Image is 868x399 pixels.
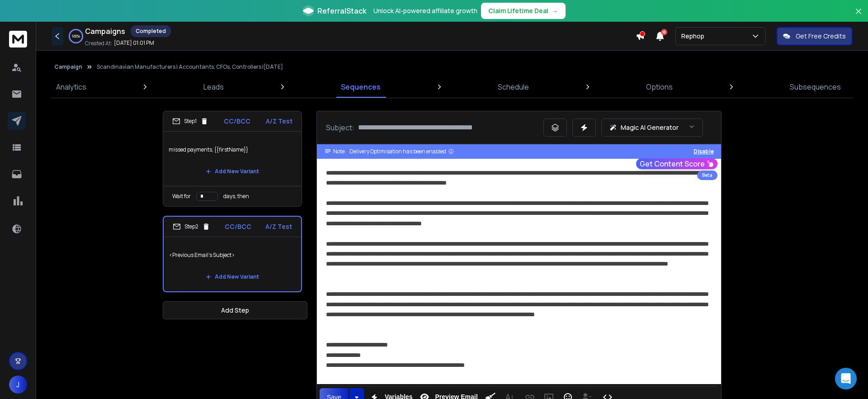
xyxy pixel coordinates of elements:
p: CC/BCC [225,222,251,231]
button: Get Content Score [636,158,717,169]
p: Scandinavian Manufacturers | Accountants, CFOs, Controllers |[DATE] [97,63,283,71]
button: Add Step [163,301,307,319]
a: Leads [198,76,229,98]
div: Beta [697,171,717,180]
div: Completed [131,25,171,37]
span: ReferralStack [317,5,366,16]
button: Disable [693,148,714,155]
p: CC/BCC [224,117,250,126]
a: Analytics [51,76,92,98]
a: Options [641,76,678,98]
p: Subject: [326,122,354,133]
p: <Previous Email's Subject> [169,242,296,268]
p: Wait for [172,193,191,200]
span: 18 [661,29,667,35]
h1: Campaigns [85,26,125,37]
p: Options [646,81,673,92]
p: Schedule [498,81,529,92]
p: missed payments, {{firstName}} [169,137,296,162]
a: Schedule [492,76,534,98]
div: Open Intercom Messenger [835,368,857,389]
p: A/Z Test [266,117,292,126]
p: Magic AI Generator [621,123,679,132]
li: Step1CC/BCCA/Z Testmissed payments, {{firstName}}Add New VariantWait fordays, then [163,111,302,207]
p: Leads [203,81,224,92]
button: J [9,375,27,394]
button: Campaign [54,63,82,71]
span: Note: [333,148,346,155]
span: → [552,6,558,15]
a: Sequences [335,76,386,98]
div: Step 2 [173,223,210,231]
button: Add New Variant [198,268,266,286]
p: [DATE] 01:01 PM [114,39,154,47]
p: Analytics [56,81,86,92]
button: Claim Lifetime Deal→ [481,3,566,19]
a: Subsequences [784,76,846,98]
p: Subsequences [790,81,841,92]
p: Rephop [681,32,708,41]
button: Magic AI Generator [601,119,703,137]
button: Get Free Credits [777,27,852,45]
li: Step2CC/BCCA/Z Test<Previous Email's Subject>Add New Variant [163,216,302,292]
p: Unlock AI-powered affiliate growth [373,6,477,15]
p: A/Z Test [265,222,292,231]
p: Created At: [85,40,112,47]
button: Close banner [853,5,864,27]
div: Delivery Optimisation has been enabled [349,148,454,155]
p: Sequences [341,81,381,92]
p: Get Free Credits [796,32,846,41]
p: days, then [223,193,249,200]
div: Step 1 [172,117,208,125]
button: Add New Variant [198,162,266,180]
p: 100 % [72,33,80,39]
